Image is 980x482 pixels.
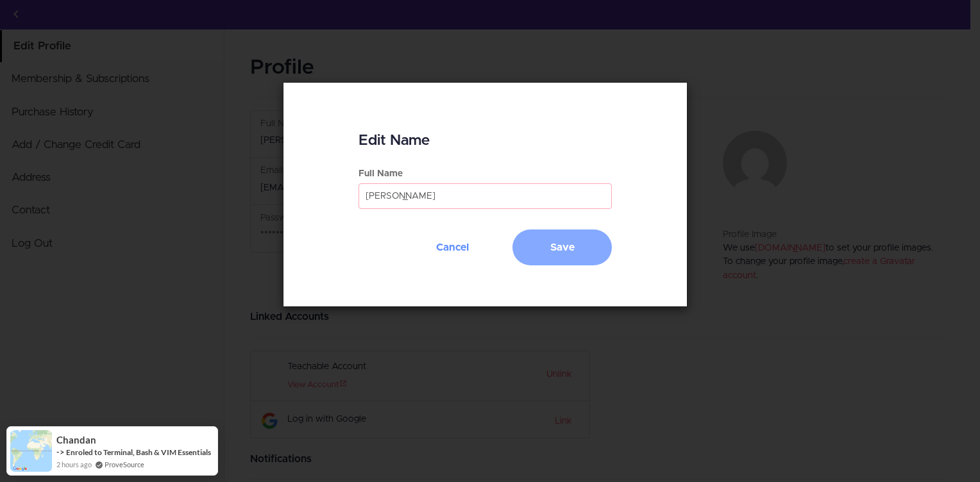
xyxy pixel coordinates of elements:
span: Chandan [56,435,96,445]
button: Cancel [403,229,502,265]
button: Save [512,229,612,265]
label: Full Name [359,167,403,180]
span: -> [56,447,65,457]
img: provesource social proof notification image [10,430,52,472]
span: 2 hours ago [56,459,92,470]
a: Enroled to Terminal, Bash & VIM Essentials [66,447,211,457]
a: ProveSource [105,459,144,470]
h4: Edit Name [359,130,612,152]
